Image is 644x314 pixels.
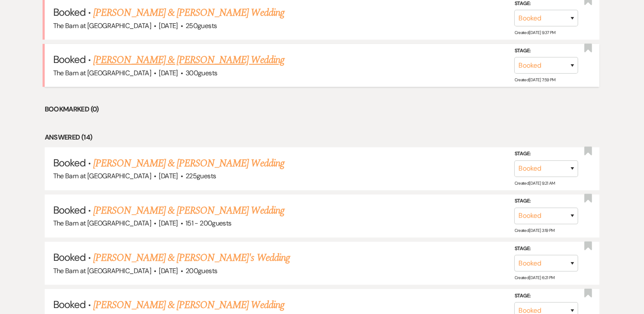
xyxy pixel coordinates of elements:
[53,6,86,19] span: Booked
[93,5,284,20] a: [PERSON_NAME] & [PERSON_NAME] Wedding
[514,77,555,83] span: Created: [DATE] 7:59 PM
[93,52,284,68] a: [PERSON_NAME] & [PERSON_NAME] Wedding
[53,69,151,77] span: The Barn at [GEOGRAPHIC_DATA]
[45,132,600,143] li: Answered (14)
[514,197,578,206] label: Stage:
[53,203,86,217] span: Booked
[186,21,217,30] span: 250 guests
[53,171,151,180] span: The Barn at [GEOGRAPHIC_DATA]
[93,203,284,218] a: [PERSON_NAME] & [PERSON_NAME] Wedding
[45,104,600,115] li: Bookmarked (0)
[186,171,216,180] span: 225 guests
[514,275,554,280] span: Created: [DATE] 6:21 PM
[53,298,86,311] span: Booked
[159,21,177,30] span: [DATE]
[186,266,217,275] span: 200 guests
[514,228,554,233] span: Created: [DATE] 3:19 PM
[93,156,284,171] a: [PERSON_NAME] & [PERSON_NAME] Wedding
[514,291,578,301] label: Stage:
[53,156,86,169] span: Booked
[514,46,578,56] label: Stage:
[159,171,177,180] span: [DATE]
[53,251,86,264] span: Booked
[93,297,284,313] a: [PERSON_NAME] & [PERSON_NAME] Wedding
[514,180,555,186] span: Created: [DATE] 9:21 AM
[53,21,151,30] span: The Barn at [GEOGRAPHIC_DATA]
[514,244,578,253] label: Stage:
[514,30,555,35] span: Created: [DATE] 9:37 PM
[186,69,217,77] span: 300 guests
[159,69,177,77] span: [DATE]
[93,250,290,265] a: [PERSON_NAME] & [PERSON_NAME]'s Wedding
[514,149,578,159] label: Stage:
[53,219,151,228] span: The Barn at [GEOGRAPHIC_DATA]
[53,266,151,275] span: The Barn at [GEOGRAPHIC_DATA]
[186,219,231,228] span: 151 - 200 guests
[53,53,86,66] span: Booked
[159,266,177,275] span: [DATE]
[159,219,177,228] span: [DATE]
